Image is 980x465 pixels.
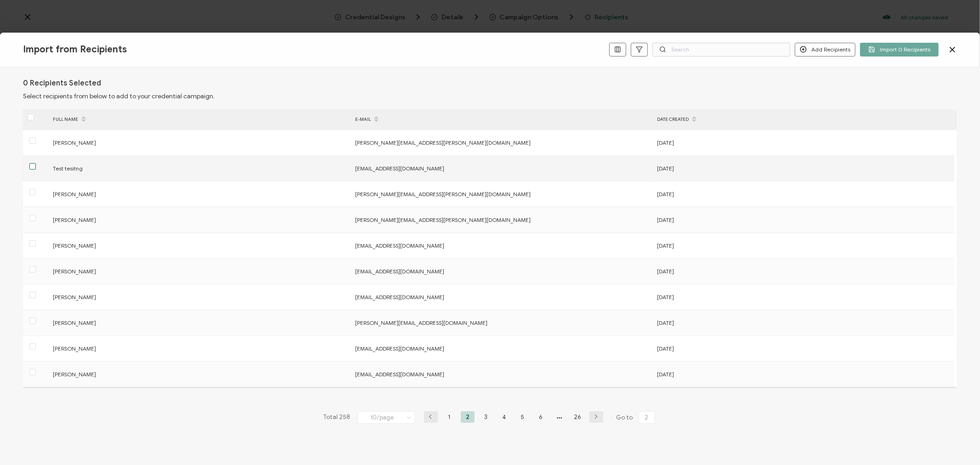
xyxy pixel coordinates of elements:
input: Search [652,43,790,57]
span: Import 0 Recipients [868,46,930,53]
span: Import from Recipients [23,44,127,55]
span: [DATE] [657,268,674,275]
span: [PERSON_NAME] [53,294,96,301]
span: Total 258 [323,411,351,424]
span: [PERSON_NAME] [53,371,96,378]
span: [PERSON_NAME] [53,216,96,223]
span: [PERSON_NAME] [53,191,96,198]
span: Go to [617,411,657,424]
span: [PERSON_NAME][EMAIL_ADDRESS][PERSON_NAME][DOMAIN_NAME] [355,139,531,146]
span: [EMAIL_ADDRESS][DOMAIN_NAME] [355,268,444,275]
span: [PERSON_NAME] [53,242,96,249]
li: 1 [442,411,456,423]
span: [EMAIL_ADDRESS][DOMAIN_NAME] [355,371,444,378]
div: DATE CREATED [652,112,954,127]
span: [DATE] [657,216,674,223]
h1: 0 Recipients Selected [23,79,101,88]
span: [EMAIL_ADDRESS][DOMAIN_NAME] [355,165,444,172]
span: [DATE] [657,191,674,198]
span: [EMAIL_ADDRESS][DOMAIN_NAME] [355,242,444,249]
li: 6 [534,411,548,423]
span: [EMAIL_ADDRESS][DOMAIN_NAME] [355,345,444,352]
span: [PERSON_NAME] [53,268,96,275]
span: [PERSON_NAME][EMAIL_ADDRESS][PERSON_NAME][DOMAIN_NAME] [355,191,531,198]
span: [DATE] [657,371,674,378]
span: [DATE] [657,319,674,326]
span: [PERSON_NAME] [53,319,96,326]
span: [DATE] [657,139,674,146]
button: Import 0 Recipients [860,43,939,57]
span: Select recipients from below to add to your credential campaign. [23,92,215,100]
button: Add Recipients [795,43,855,57]
input: Select [357,411,415,424]
span: [PERSON_NAME][EMAIL_ADDRESS][PERSON_NAME][DOMAIN_NAME] [355,216,531,223]
span: [DATE] [657,165,674,172]
span: [PERSON_NAME] [53,139,96,146]
span: [DATE] [657,345,674,352]
span: [PERSON_NAME] [53,345,96,352]
li: 26 [571,411,585,423]
div: FULL NAME [48,112,351,127]
span: [PERSON_NAME][EMAIL_ADDRESS][DOMAIN_NAME] [355,319,487,326]
div: E-MAIL [351,112,652,127]
span: [DATE] [657,294,674,301]
li: 4 [498,411,511,423]
span: [EMAIL_ADDRESS][DOMAIN_NAME] [355,294,444,301]
li: 5 [516,411,530,423]
iframe: Chat Widget [934,421,980,465]
span: Test tesitng [53,165,83,172]
li: 2 [461,411,475,423]
li: 3 [479,411,493,423]
span: [DATE] [657,242,674,249]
